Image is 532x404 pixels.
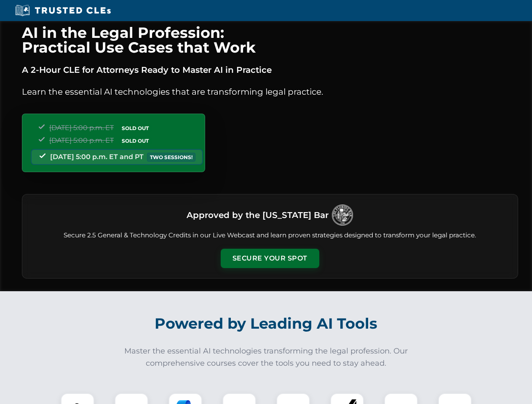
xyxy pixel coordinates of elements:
h1: AI in the Legal Profession: Practical Use Cases that Work [22,25,518,55]
h2: Powered by Leading AI Tools [33,309,500,338]
h3: Approved by the [US_STATE] Bar [187,207,329,223]
img: Logo [332,205,353,226]
span: [DATE] 5:00 p.m. ET [49,136,114,144]
p: Secure 2.5 General & Technology Credits in our Live Webcast and learn proven strategies designed ... [32,231,508,240]
p: Learn the essential AI technologies that are transforming legal practice. [22,85,518,98]
span: SOLD OUT [119,124,152,133]
span: [DATE] 5:00 p.m. ET [49,124,114,132]
img: Trusted CLEs [13,4,113,17]
p: A 2-Hour CLE for Attorneys Ready to Master AI in Practice [22,63,518,77]
span: SOLD OUT [119,136,152,145]
button: Secure Your Spot [221,249,319,268]
p: Master the essential AI technologies transforming the legal profession. Our comprehensive courses... [119,345,414,369]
